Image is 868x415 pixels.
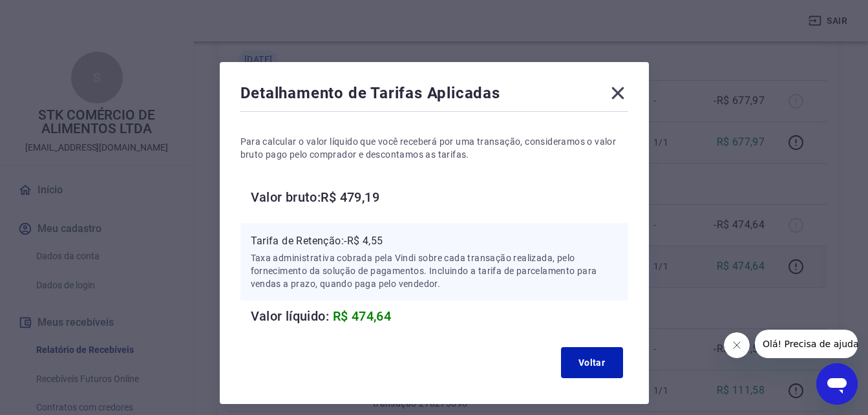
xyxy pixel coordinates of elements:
[240,83,628,109] div: Detalhamento de Tarifas Aplicadas
[8,9,109,19] span: Olá! Precisa de ajuda?
[561,347,623,378] button: Voltar
[251,251,618,290] p: Taxa administrativa cobrada pela Vindi sobre cada transação realizada, pelo fornecimento da soluç...
[240,135,628,161] p: Para calcular o valor líquido que você receberá por uma transação, consideramos o valor bruto pag...
[333,308,392,324] span: R$ 474,64
[251,306,628,326] h6: Valor líquido:
[724,332,750,358] iframe: Fechar mensagem
[251,233,618,249] p: Tarifa de Retenção: -R$ 4,55
[251,187,628,207] h6: Valor bruto: R$ 479,19
[816,363,858,405] iframe: Botão para abrir a janela de mensagens
[755,330,858,358] iframe: Mensagem da empresa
